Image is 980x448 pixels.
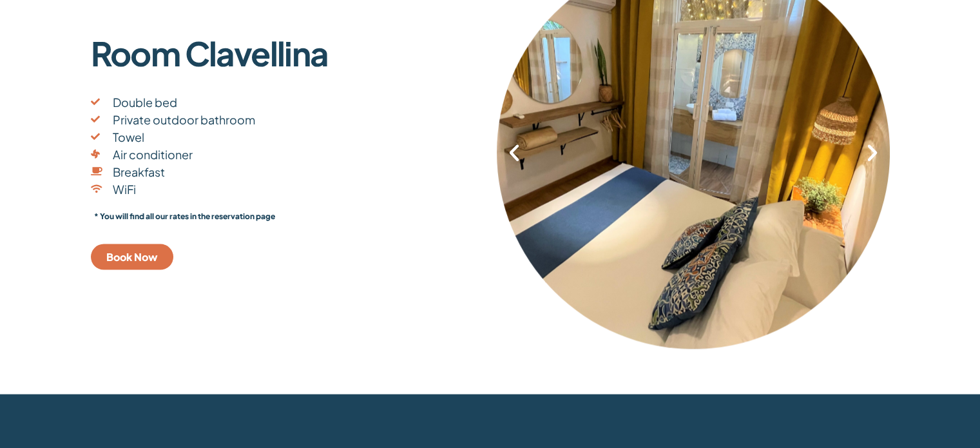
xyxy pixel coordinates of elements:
span: Double bed [110,93,177,111]
span: Breakfast [110,163,165,180]
span: Air conditioner [110,146,193,163]
span: Book Now [106,252,158,262]
p: Room Clavellina [91,35,484,71]
span: WiFi [110,180,136,198]
div: Previous slide [503,142,525,164]
span: Towel [110,128,144,146]
a: Book Now [91,244,173,270]
p: * You will find all our rates in the reservation page [94,211,481,222]
span: Private outdoor bathroom [110,111,255,128]
div: Next slide [861,142,883,164]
